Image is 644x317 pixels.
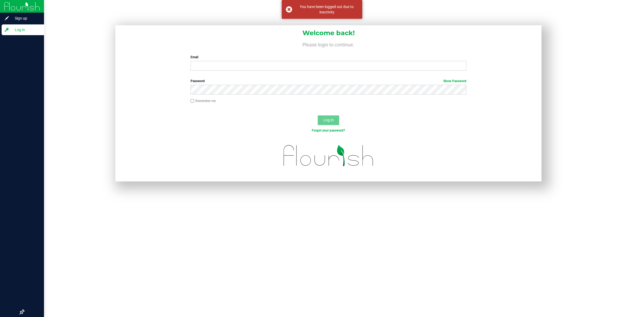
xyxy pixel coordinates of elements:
a: Forgot your password? [312,129,345,132]
label: Remember me [191,99,216,103]
label: Email [191,55,467,60]
button: Log In [318,115,339,125]
span: Log in [9,27,42,33]
inline-svg: Log in [4,27,9,32]
h4: Please login to continue. [115,41,541,47]
h1: Welcome back! [115,30,541,37]
inline-svg: Sign up [4,16,9,21]
img: flourish_logo.svg [275,139,382,173]
a: Show Password [443,79,466,83]
input: Remember me [191,99,194,103]
span: Password [191,79,205,83]
span: Log In [323,118,334,122]
span: Sign up [9,15,42,21]
div: You have been logged out due to inactivity [295,4,358,15]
